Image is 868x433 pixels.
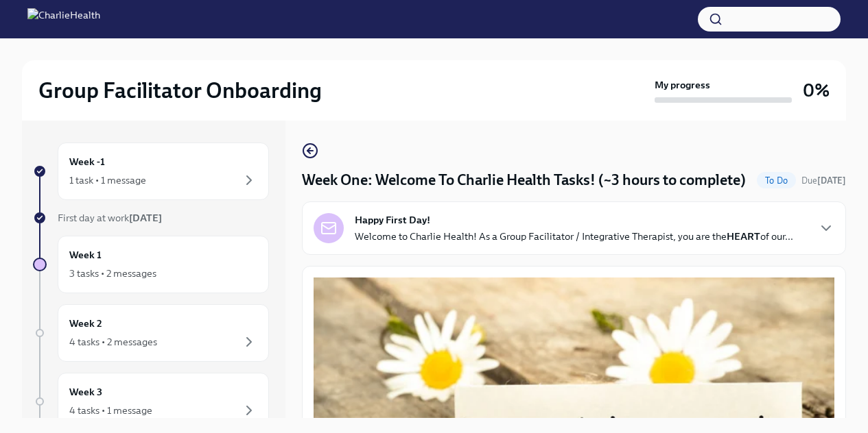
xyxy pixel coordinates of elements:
span: September 29th, 2025 09:00 [801,174,846,187]
h6: Week 2 [69,316,102,331]
a: Week 34 tasks • 1 message [33,373,269,430]
h6: Week 1 [69,247,102,262]
strong: HEART [727,230,760,243]
strong: Happy First Day! [355,213,430,227]
a: Week 13 tasks • 2 messages [33,236,269,293]
a: First day at work[DATE] [33,211,269,225]
strong: [DATE] [817,175,846,186]
div: 4 tasks • 2 messages [69,335,157,349]
h6: Week 3 [69,384,102,399]
p: Welcome to Charlie Health! As a Group Facilitator / Integrative Therapist, you are the of our... [355,230,793,243]
a: Week -11 task • 1 message [33,143,269,200]
strong: [DATE] [129,212,162,224]
span: First day at work [58,212,162,224]
span: To Do [757,175,796,186]
img: CharlieHealth [27,8,100,30]
div: 4 tasks • 1 message [69,404,152,417]
strong: My progress [655,78,710,92]
div: 3 tasks • 2 messages [69,267,156,280]
h2: Group Facilitator Onboarding [38,77,322,104]
h4: Week One: Welcome To Charlie Health Tasks! (~3 hours to complete) [302,170,746,190]
h6: Week -1 [69,154,105,169]
span: Due [801,175,846,186]
div: 1 task • 1 message [69,173,146,187]
a: Week 24 tasks • 2 messages [33,304,269,362]
h3: 0% [803,78,830,103]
